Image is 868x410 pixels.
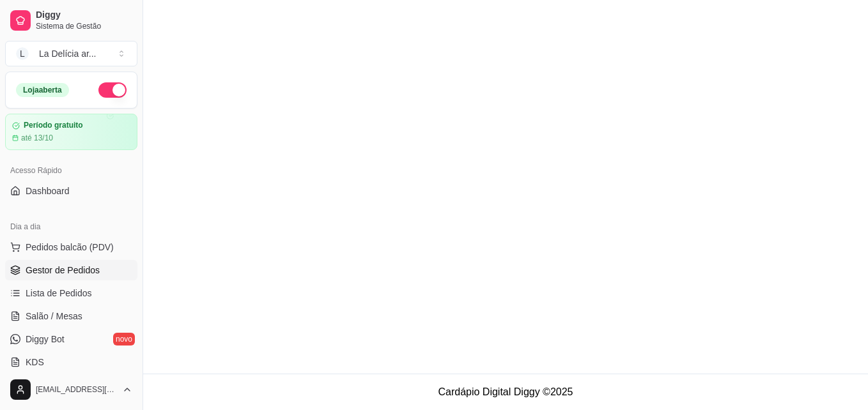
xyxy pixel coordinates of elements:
div: Acesso Rápido [5,160,137,181]
article: Período gratuito [24,121,83,130]
div: Loja aberta [16,83,69,97]
a: Dashboard [5,181,137,201]
a: Diggy Botnovo [5,329,137,349]
a: Gestor de Pedidos [5,260,137,280]
span: Diggy Bot [26,333,65,345]
button: [EMAIL_ADDRESS][DOMAIN_NAME] [5,374,137,405]
footer: Cardápio Digital Diggy © 2025 [143,374,868,410]
span: Gestor de Pedidos [26,264,100,277]
button: Pedidos balcão (PDV) [5,237,137,257]
a: Salão / Mesas [5,306,137,326]
button: Alterar Status [98,82,127,98]
a: KDS [5,352,137,372]
span: Dashboard [26,185,70,197]
a: Período gratuitoaté 13/10 [5,114,137,150]
span: [EMAIL_ADDRESS][DOMAIN_NAME] [36,384,117,395]
span: Sistema de Gestão [36,21,132,31]
span: Pedidos balcão (PDV) [26,241,114,254]
span: KDS [26,356,44,368]
span: Lista de Pedidos [26,287,92,300]
span: Salão / Mesas [26,310,82,323]
div: La Delícia ar ... [39,47,97,60]
span: L [16,47,29,60]
article: até 13/10 [21,133,53,143]
span: Diggy [36,10,132,21]
div: Dia a dia [5,216,137,237]
a: Lista de Pedidos [5,283,137,303]
a: DiggySistema de Gestão [5,5,137,36]
button: Select a team [5,41,137,66]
